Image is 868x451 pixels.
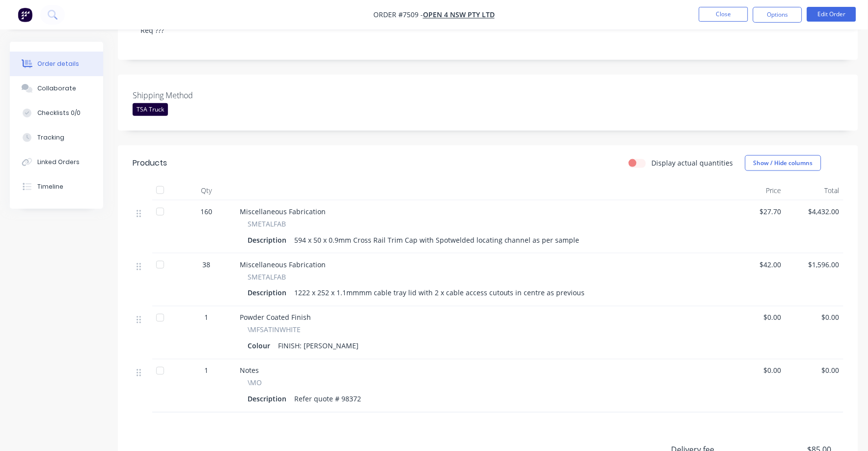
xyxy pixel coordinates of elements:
[807,7,856,22] button: Edit Order
[240,207,326,216] span: Miscellaneous Fabrication
[18,7,32,22] img: Factory
[37,59,79,68] div: Order details
[789,312,840,323] span: $0.00
[10,150,103,174] button: Linked Orders
[37,182,63,191] div: Timeline
[37,158,80,167] div: Linked Orders
[10,52,103,76] button: Order details
[248,219,286,229] span: SMETALFAB
[731,259,782,270] span: $42.00
[248,339,274,353] div: Colour
[204,312,208,323] span: 1
[248,392,290,406] div: Description
[10,125,103,150] button: Tracking
[290,392,365,406] div: Refer quote # 98372
[727,181,785,200] div: Price
[10,76,103,101] button: Collaborate
[248,272,286,282] span: SMETALFAB
[423,10,495,20] a: OPEN 4 NSW Pty Ltd
[290,233,584,247] div: 594 x 50 x 0.9mm Cross Rail Trim Cap with Spotwelded locating channel as per sample
[248,233,290,247] div: Description
[373,10,423,20] span: Order #7509 -
[785,181,844,200] div: Total
[240,366,259,375] span: Notes
[37,109,81,117] div: Checklists 0/0
[240,260,326,269] span: Miscellaneous Fabrication
[731,366,782,376] span: $0.00
[177,181,236,200] div: Qty
[204,366,208,376] span: 1
[10,174,103,199] button: Timeline
[699,7,748,22] button: Close
[745,155,821,171] button: Show / Hide columns
[200,206,212,217] span: 160
[248,286,290,300] div: Description
[37,84,76,93] div: Collaborate
[290,286,589,300] div: 1222 x 252 x 1.1mmmm cable tray lid with 2 x cable access cutouts in centre as previous
[202,259,210,270] span: 38
[274,339,363,353] div: FINISH: [PERSON_NAME]
[789,366,840,376] span: $0.00
[133,157,167,169] div: Products
[133,89,255,101] label: Shipping Method
[789,206,840,217] span: $4,432.00
[248,325,301,335] span: \MFSATINWHITE
[37,133,64,142] div: Tracking
[789,259,840,270] span: $1,596.00
[240,313,311,322] span: Powder Coated Finish
[731,312,782,323] span: $0.00
[10,101,103,125] button: Checklists 0/0
[731,206,782,217] span: $27.70
[133,103,168,116] div: TSA Truck
[652,158,733,168] label: Display actual quantities
[753,7,802,23] button: Options
[133,15,843,45] div: Req ???
[248,378,262,388] span: \MO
